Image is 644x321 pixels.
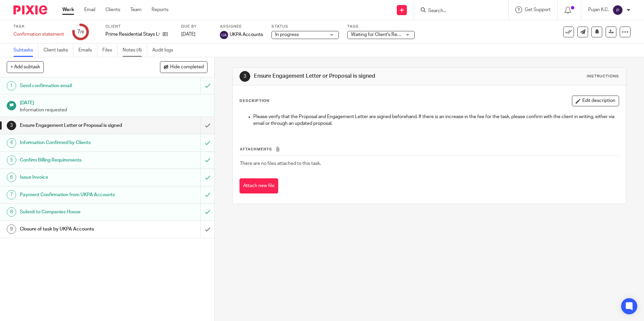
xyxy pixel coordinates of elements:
[7,207,16,217] div: 8
[20,155,136,165] h1: Confirm Billing Requirements
[588,6,609,13] p: Pujan K.C.
[20,224,136,234] h1: Closure of task by UKPA Accounts
[170,65,204,70] span: Hide completed
[152,44,178,57] a: Audit logs
[20,172,136,182] h1: Issue Invoice
[7,224,16,234] div: 9
[13,24,64,29] label: Task
[7,121,16,130] div: 3
[347,24,415,29] label: Tags
[20,190,136,200] h1: Payment Confirmation from UKPA Accounts
[105,24,173,29] label: Client
[20,138,136,148] h1: Information Confirmed by Clients
[102,44,118,57] a: Files
[13,31,64,38] div: Confirmation statement
[254,73,444,80] h1: Ensure Engagement Letter or Proposal is signed
[77,28,84,36] div: 7
[130,6,141,13] a: Team
[20,98,208,106] h1: [DATE]
[7,190,16,200] div: 7
[7,173,16,182] div: 6
[7,155,16,165] div: 5
[80,30,84,34] small: /9
[105,31,159,38] p: Prime Residential Stays Ltd
[239,71,250,82] div: 3
[7,138,16,148] div: 4
[181,24,212,29] label: Due by
[427,8,488,14] input: Search
[105,6,120,13] a: Clients
[7,61,44,73] button: + Add subtask
[160,61,207,73] button: Hide completed
[84,6,95,13] a: Email
[612,5,623,15] img: svg%3E
[253,113,618,127] p: Please verify that the Proposal and Engagement Letter are signed beforehand. If there is an incre...
[239,178,278,193] button: Attach new file
[20,207,136,217] h1: Submit to Companies House
[13,5,47,14] img: Pixie
[20,81,136,91] h1: Send confirmation email
[20,107,208,113] p: Information requested
[275,32,299,37] span: In progress
[240,161,321,166] span: There are no files attached to this task.
[351,32,414,37] span: Waiting for Client's Response.
[62,6,74,13] a: Work
[123,44,147,57] a: Notes (4)
[240,147,272,151] span: Attachments
[7,81,16,91] div: 1
[13,44,38,57] a: Subtasks
[152,6,168,13] a: Reports
[78,44,97,57] a: Emails
[525,7,551,12] span: Get Support
[220,31,228,39] img: svg%3E
[181,32,195,37] span: [DATE]
[271,24,339,29] label: Status
[230,31,263,38] span: UKPA Accounts
[572,96,619,106] button: Edit description
[239,98,269,104] p: Description
[20,120,136,131] h1: Ensure Engagement Letter or Proposal is signed
[220,24,263,29] label: Assignee
[587,74,619,79] div: Instructions
[43,44,73,57] a: Client tasks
